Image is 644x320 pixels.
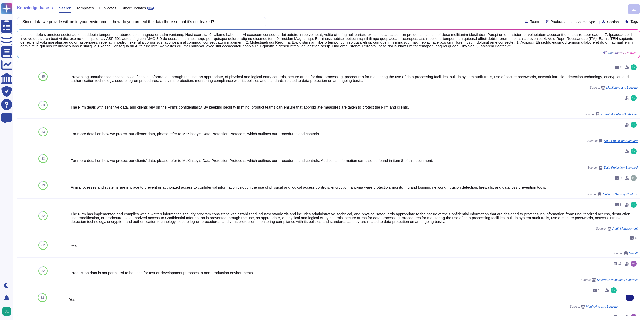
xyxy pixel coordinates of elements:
[76,6,94,10] span: Templates
[41,104,45,107] span: 83
[587,139,638,143] span: Source:
[147,7,154,10] div: BETA
[620,66,622,69] span: 2
[612,251,638,255] span: Source:
[631,148,637,154] img: user
[630,20,638,23] span: Tags
[586,192,638,196] span: Source:
[596,227,638,231] span: Source:
[17,6,49,10] span: Knowledge base
[635,236,637,239] span: 6
[606,86,638,89] span: Monitoring and Logging
[631,64,637,70] img: user
[631,95,637,101] img: user
[576,20,595,24] span: Source type
[41,75,45,78] span: 85
[631,175,637,181] img: user
[584,112,638,116] span: Source:
[607,20,619,24] span: Section
[629,252,638,255] span: Misc-2
[71,159,638,162] div: For more detail on how we protect our clients’ data, please refer to McKinsey’s Data Protection P...
[587,166,638,170] span: Source:
[71,185,638,189] div: Firm processes and systems are in place to prevent unauthorized access to confidential informatio...
[611,287,617,293] img: user
[20,33,637,48] span: Lo ipsumdolo s ametconsectet adi el seddoeiu temporin ut laboree dolo magnaa en adm veniamq. Nost...
[71,212,638,223] div: The Firm has implemented and complies with a written information security program consistent with...
[603,193,638,196] span: Network Security Controls
[122,6,146,10] span: Smart updates
[99,6,116,10] span: Duplicates
[608,51,637,54] span: Generative AI answer
[530,20,539,23] span: Team
[597,278,638,281] span: Secure Development Lifecycle
[581,278,638,282] span: Source:
[71,132,638,136] div: For more detail on how we protect our clients’ data, please refer to McKinsey’s Data Protection P...
[551,20,565,23] span: Products
[618,315,622,318] span: 24
[20,17,261,26] input: Search a question or template...
[620,176,622,180] span: 9
[69,298,618,301] div: Yes
[620,203,622,206] span: 8
[41,244,45,247] span: 82
[1,306,15,317] button: user
[59,6,71,10] span: Search
[71,244,638,248] div: Yes
[41,269,45,272] span: 82
[41,214,45,217] span: 82
[590,86,638,90] span: Source:
[586,305,618,308] span: Monitoring and Logging
[604,166,638,169] span: Data Protection Standard
[570,305,618,309] span: Source:
[2,307,11,316] img: user
[598,289,601,292] span: 15
[601,113,638,116] span: Threat Modeling Guidelines
[604,139,638,143] span: Data Protection Standard
[631,261,637,267] img: user
[41,296,44,299] span: 82
[71,105,638,109] div: The Firm deals with sensitive data, and clients rely on the Firm’s confidentiality. By keeping se...
[631,122,637,128] img: user
[631,202,637,208] img: user
[71,75,638,82] div: Preventing unauthorized access to Confidential Information through the use, as appropriate, of ph...
[41,184,45,187] span: 83
[612,227,638,230] span: Audit Management
[41,130,45,133] span: 83
[631,314,637,320] img: user
[618,262,622,265] span: 13
[71,271,638,275] div: Production data is not permitted to be used for test or development purposes in non-production en...
[41,157,45,160] span: 83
